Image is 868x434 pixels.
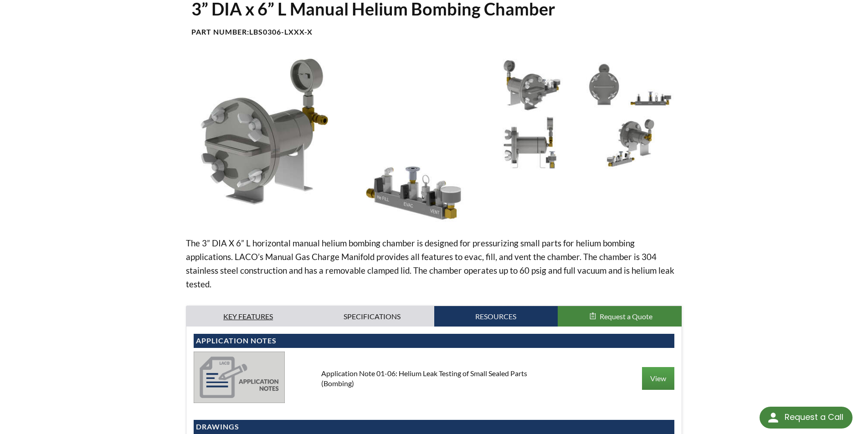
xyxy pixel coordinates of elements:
[196,336,673,346] h4: Application Notes
[186,236,683,291] p: The 3” DIA X 6” L horizontal manual helium bombing chamber is designed for pressurizing small par...
[249,27,313,36] b: LBS0306-LXXX-X
[186,59,477,222] img: 3" x 6" Bombing Chamber with Evac Valve
[583,116,678,169] img: 3" x 6" Bombing Chamber with Evac Valve Back View
[483,116,578,169] img: 3" x 6" Bombing Chamber with Evac Valve Side View
[314,368,555,389] div: Application Note 01-06: Helium Leak Testing of Small Sealed Parts (Bombing)
[642,367,674,390] a: View
[196,422,673,432] h4: Drawings
[760,407,853,429] div: Request a Call
[766,410,781,425] img: round button
[483,59,578,112] img: 3" x 6" Bombing Chamber with Evac Valve 3/4 left view
[310,306,434,327] a: Specifications
[186,306,310,327] a: Key Features
[434,306,558,327] a: Resources
[785,407,843,428] div: Request a Call
[191,27,677,37] h4: Part Number:
[583,59,678,112] img: 3" x 6" Bombing Chamber with Evac Valve Front View
[600,312,652,321] span: Request a Quote
[194,352,285,403] img: application_notes-bfb0ca2ddc37ee8af0a701952c1737d2a1698857695019d33d0f867ca2d829ce.jpg
[558,306,682,327] button: Request a Quote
